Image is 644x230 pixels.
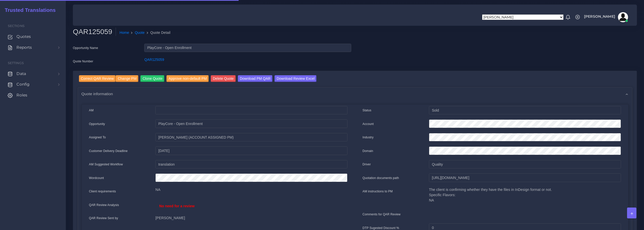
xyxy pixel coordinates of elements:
span: Sections [8,24,25,28]
span: Quotes [16,34,31,39]
input: Change PM [116,75,138,82]
img: avatar [618,12,628,22]
span: Settings [8,61,24,65]
label: Industry [363,135,374,140]
input: Download Review Excel [275,75,317,82]
input: Delete Quote [211,75,236,82]
label: Account [363,122,374,126]
input: pm [155,133,347,142]
label: Domain [363,149,373,153]
label: Wordcount [89,176,104,180]
h2: QAR125059 [73,28,116,36]
span: Config [16,82,30,87]
a: Roles [4,90,62,100]
span: Data [16,71,26,76]
p: The client is confirming whether they have the files in InDesign format or not. Specific Flavors: NA [429,187,621,203]
a: Reports [4,42,62,53]
label: Opportunity Name [73,46,98,50]
label: AM [89,108,94,113]
label: Driver [363,162,371,167]
span: Quote information [81,91,113,97]
label: Assigned To [89,135,106,140]
span: [PERSON_NAME] [584,15,615,18]
li: Quote Detail [145,30,171,35]
input: Clone Quote [140,75,164,82]
label: Quotation documents path [363,176,399,180]
a: Config [4,79,62,90]
label: QAR Review Analysis [89,203,119,207]
label: QAR Review Sent by [89,216,118,220]
span: Roles [16,92,27,98]
p: [PERSON_NAME] [155,215,347,221]
input: Download PM QAR [238,75,273,82]
label: Opportunity [89,122,105,126]
a: Data [4,68,62,79]
span: Reports [16,45,32,50]
h2: Trusted Translations [1,7,56,13]
label: AM Suggested Workflow [89,162,123,167]
p: NA [155,187,347,192]
label: Status [363,108,371,113]
a: Quotes [4,31,62,42]
label: Comments for QAR Review [363,212,401,217]
label: AM instructions to PM [363,189,393,194]
a: Trusted Translations [1,6,56,14]
a: Home [119,30,129,35]
a: QAR125059 [144,58,164,62]
a: Quote [135,30,145,35]
div: Quote information [78,87,632,100]
input: Approve non-default PM [167,75,209,82]
p: No need for a review [159,203,343,209]
label: Client requirements [89,189,116,194]
a: [PERSON_NAME]avatar [581,12,630,22]
label: Quote Number [73,59,93,64]
input: Correct QAR Review [79,75,116,82]
label: Customer Delivery Deadline [89,149,128,153]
